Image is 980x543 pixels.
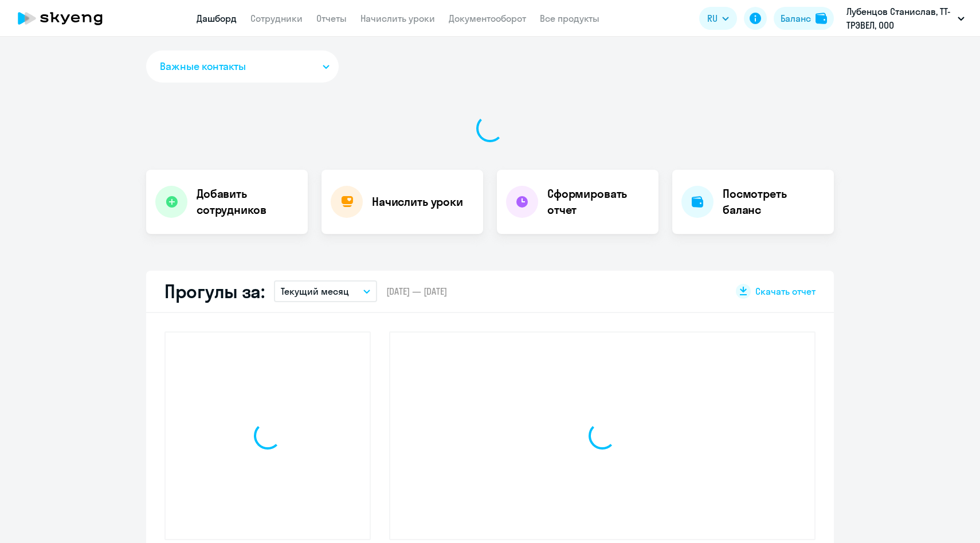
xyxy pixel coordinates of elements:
button: Лубенцов Станислав, ТТ-ТРЭВЕЛ, ООО [841,5,970,32]
h4: Сформировать отчет [547,186,649,218]
button: RU [699,7,737,30]
h2: Прогулы за: [164,280,265,303]
button: Текущий месяц [274,280,377,302]
h4: Посмотреть баланс [723,186,825,218]
a: Отчеты [316,13,347,24]
a: Начислить уроки [360,13,435,24]
h4: Добавить сотрудников [197,186,299,218]
p: Текущий месяц [281,284,349,298]
span: [DATE] — [DATE] [386,285,447,298]
span: RU [707,11,718,25]
span: Важные контакты [160,59,246,74]
span: Скачать отчет [755,285,816,298]
div: Баланс [781,11,811,25]
button: Балансbalance [774,7,834,30]
img: balance [816,13,827,24]
a: Дашборд [197,13,237,24]
button: Важные контакты [146,50,339,83]
a: Все продукты [540,13,599,24]
p: Лубенцов Станислав, ТТ-ТРЭВЕЛ, ООО [846,5,953,32]
a: Документооборот [449,13,526,24]
a: Сотрудники [250,13,303,24]
h4: Начислить уроки [372,194,463,210]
